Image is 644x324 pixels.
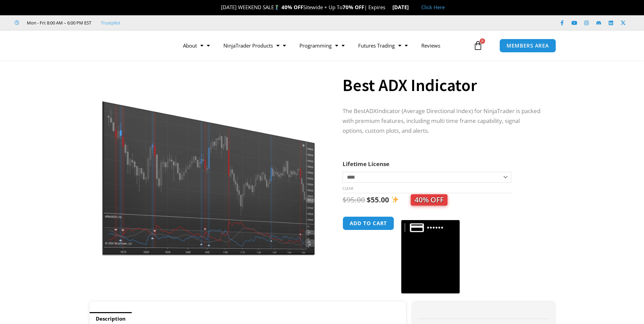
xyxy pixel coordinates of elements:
span: Mon - Fri: 8:00 AM – 6:00 PM EST [25,19,91,27]
img: ✨ [391,196,399,203]
strong: [DATE] [392,4,415,11]
bdi: 95.00 [343,195,365,204]
span: Average Directional Index) [403,107,473,115]
strong: 70% OFF [343,4,364,11]
nav: Menu [176,38,472,53]
label: Lifetime License [343,160,389,168]
img: BestADX [99,72,317,257]
a: Clear options [343,186,353,191]
span: Indicator ( [377,107,403,115]
span: ADX [366,107,377,115]
a: Trustpilot [101,19,121,27]
button: Add to cart [343,216,394,230]
a: Futures Trading [351,38,415,53]
img: 🏌️‍♂️ [274,5,279,10]
iframe: Secure payment input frame [400,215,461,216]
h1: Best ADX Indicator [343,73,541,97]
img: 🏭 [409,5,414,10]
img: 🎉 [216,5,221,10]
span: The Best [343,107,366,115]
span: [DATE] WEEKEND SALE Sitewide + Up To | Expires [214,4,392,11]
strong: 40% OFF [281,4,303,11]
span: 0 [480,38,485,44]
a: Click Here [421,4,445,11]
img: LogoAI | Affordable Indicators – NinjaTrader [79,33,152,58]
a: NinjaTrader Products [217,38,293,53]
span: $ [367,195,371,204]
img: ⌛ [386,5,391,10]
span: 40% OFF [411,194,447,205]
a: Programming [293,38,351,53]
span: for NinjaTrader is packed with premium features, including multi time frame capability, signal op... [343,107,540,134]
a: 0 [463,36,493,55]
bdi: 55.00 [367,195,389,204]
span: $ [343,195,347,204]
a: MEMBERS AREA [499,39,556,53]
text: •••••• [427,224,444,232]
a: Reviews [415,38,447,53]
button: Buy with GPay [401,220,460,293]
span: MEMBERS AREA [507,43,549,48]
a: About [176,38,217,53]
